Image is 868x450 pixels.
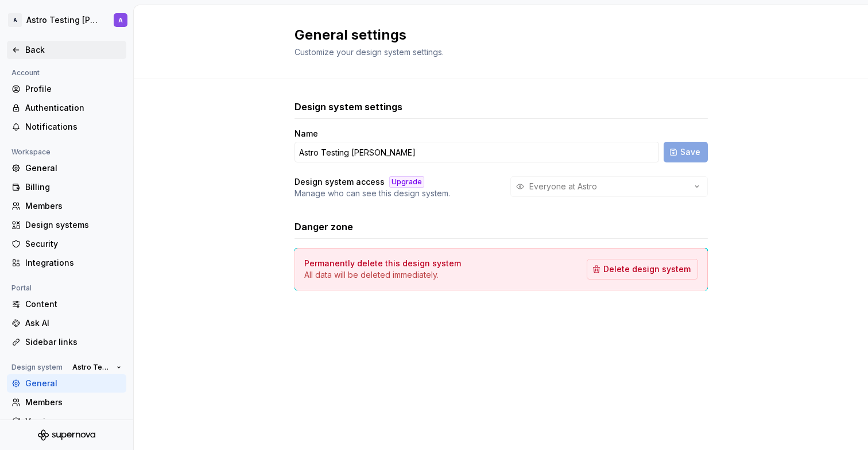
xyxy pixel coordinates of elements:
[38,429,95,441] svg: Supernova Logo
[7,393,126,412] a: Members
[25,219,122,231] div: Design systems
[25,121,122,133] div: Notifications
[25,378,122,389] div: General
[25,238,122,250] div: Security
[26,14,100,26] div: Astro Testing [PERSON_NAME]
[587,259,698,280] button: Delete design system
[7,118,126,136] a: Notifications
[294,176,385,188] h4: Design system access
[25,257,122,269] div: Integrations
[7,159,126,177] a: General
[304,258,461,269] h4: Permanently delete this design system
[7,80,126,98] a: Profile
[25,181,122,193] div: Billing
[25,102,122,114] div: Authentication
[25,83,122,95] div: Profile
[8,13,22,27] div: A
[7,314,126,332] a: Ask AI
[7,235,126,253] a: Security
[603,263,691,275] span: Delete design system
[7,295,126,313] a: Content
[304,269,461,281] p: All data will be deleted immediately.
[25,317,122,329] div: Ask AI
[7,99,126,117] a: Authentication
[7,41,126,59] a: Back
[7,360,67,374] div: Design system
[25,162,122,174] div: General
[7,145,55,159] div: Workspace
[7,254,126,272] a: Integrations
[7,412,126,430] a: Versions
[25,44,122,56] div: Back
[7,216,126,234] a: Design systems
[7,374,126,393] a: General
[25,397,122,408] div: Members
[25,336,122,348] div: Sidebar links
[294,128,318,139] label: Name
[294,100,402,114] h3: Design system settings
[25,200,122,212] div: Members
[118,15,123,25] div: A
[7,178,126,196] a: Billing
[7,281,36,295] div: Portal
[294,47,444,57] span: Customize your design system settings.
[25,416,122,427] div: Versions
[72,363,112,372] span: Astro Testing [PERSON_NAME]
[294,188,450,199] p: Manage who can see this design system.
[7,197,126,215] a: Members
[25,298,122,310] div: Content
[389,176,424,188] div: Upgrade
[2,7,131,33] button: AAstro Testing [PERSON_NAME]A
[294,26,694,44] h2: General settings
[294,220,353,234] h3: Danger zone
[7,333,126,351] a: Sidebar links
[7,66,44,80] div: Account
